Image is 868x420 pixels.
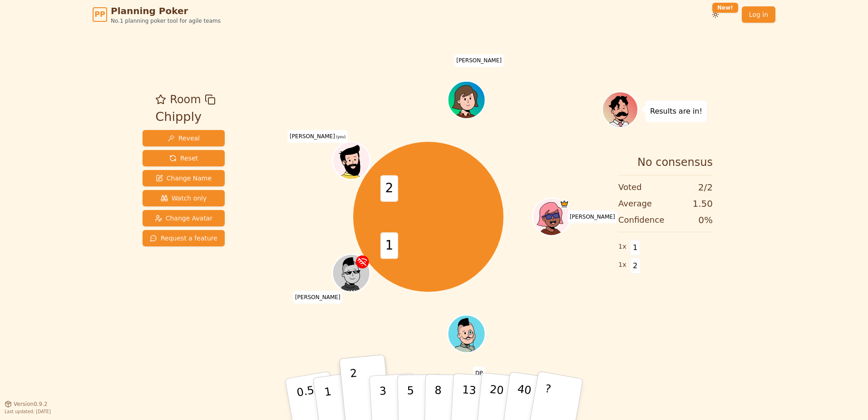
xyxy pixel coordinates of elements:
span: Voted [618,181,642,194]
span: Planning Poker [111,5,221,17]
span: Click to change your name [567,210,617,223]
span: Confidence [618,214,664,226]
span: Change Name [156,174,212,183]
div: Chipply [155,108,215,126]
span: Click to change your name [454,55,504,67]
span: PP [94,9,105,20]
button: Change Name [143,170,225,186]
button: New! [707,6,724,23]
span: Click to change your name [473,367,485,380]
button: Change Avatar [143,210,225,226]
span: Click to change your name [287,130,348,143]
span: 1 [380,232,398,259]
span: 1 x [618,242,626,252]
span: 1 x [618,260,626,270]
span: Room [170,91,201,108]
a: PPPlanning PokerNo.1 planning poker tool for agile teams [93,5,221,25]
button: Add as favourite [155,91,166,108]
span: Melissa is the host [559,199,569,209]
span: 0 % [698,214,713,226]
button: Watch only [143,190,225,206]
p: Results are in! [650,105,702,118]
p: 2 [350,367,361,416]
span: 2 / 2 [698,181,713,194]
button: Reset [143,150,225,166]
span: 2 [380,175,398,201]
span: (you) [335,135,346,139]
span: Click to change your name [293,291,343,304]
span: Request a feature [150,234,217,243]
button: Version0.9.2 [5,400,48,408]
span: Change Avatar [155,214,213,223]
button: Reveal [143,130,225,146]
span: Watch only [161,194,207,203]
button: Click to change your avatar [333,143,369,179]
span: Average [618,197,652,210]
a: Log in [742,6,775,23]
span: Reveal [168,134,200,143]
span: No.1 planning poker tool for agile teams [111,17,221,25]
span: Version 0.9.2 [14,400,48,408]
button: Request a feature [143,230,225,246]
span: No consensus [637,155,713,170]
span: 1 [630,240,641,255]
div: New! [712,3,738,13]
span: Last updated: [DATE] [5,409,51,414]
span: 2 [630,258,641,274]
span: Reset [169,154,198,163]
span: 1.50 [692,197,713,210]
